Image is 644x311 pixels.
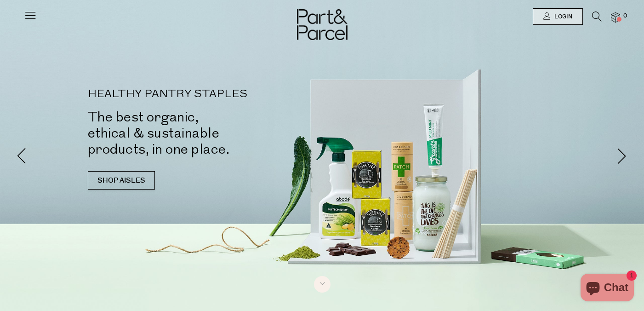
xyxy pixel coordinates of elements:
[297,9,348,40] img: Part&Parcel
[552,13,572,21] span: Login
[88,171,155,190] a: SHOP AISLES
[533,8,583,25] a: Login
[88,89,336,100] p: HEALTHY PANTRY STAPLES
[611,12,620,22] a: 0
[621,12,629,20] span: 0
[88,109,336,157] h2: The best organic, ethical & sustainable products, in one place.
[578,274,637,304] inbox-online-store-chat: Shopify online store chat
